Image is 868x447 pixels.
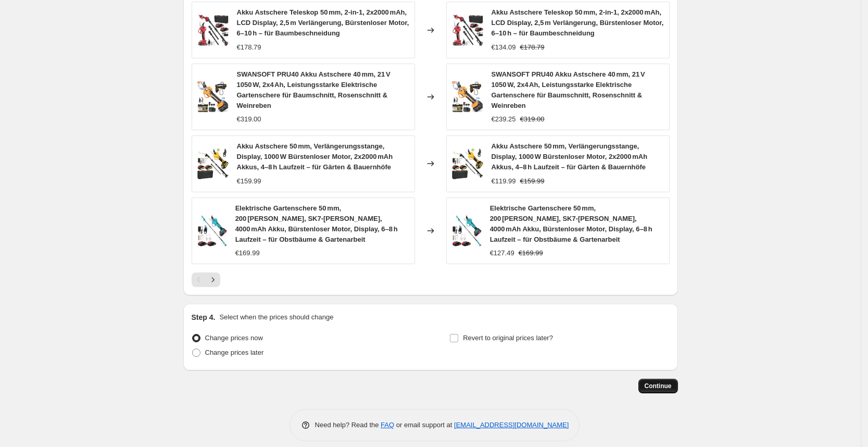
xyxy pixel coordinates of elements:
[520,42,545,53] strike: €178.79
[197,15,229,46] img: 71na88zawBL_80x.jpg
[237,70,391,109] span: SWANSOFT PRU40 Akku Astschere 40 mm, 21 V 1050 W, 2x4 Ah, Leistungsstarke Elektrische Gartenscher...
[197,148,229,179] img: 71AJlO6TlAL_80x.jpg
[492,8,664,37] span: Akku Astschere Teleskop 50 mm, 2-in-1, 2x2000 mAh, LCD Display, 2,5 m Verlängerung, Bürstenloser ...
[490,248,514,258] div: €127.49
[235,248,260,258] div: €169.99
[454,421,569,429] a: [EMAIL_ADDRESS][DOMAIN_NAME]
[205,334,263,342] span: Change prices now
[463,334,553,342] span: Revert to original prices later?
[492,70,645,109] span: SWANSOFT PRU40 Akku Astschere 40 mm, 21 V 1050 W, 2x4 Ah, Leistungsstarke Elektrische Gartenscher...
[315,421,381,429] span: Need help? Read the
[490,204,652,243] span: Elektrische Gartenschere 50 mm, 200 [PERSON_NAME], SK7-[PERSON_NAME], 4000 mAh Akku, Bürstenloser...
[492,142,648,171] span: Akku Astschere 50 mm, Verlängerungsstange, Display, 1000 W Bürstenloser Motor, 2x2000 mAh Akkus, ...
[192,312,216,322] h2: Step 4.
[237,142,393,171] span: Akku Astschere 50 mm, Verlängerungsstange, Display, 1000 W Bürstenloser Motor, 2x2000 mAh Akkus, ...
[520,114,545,125] strike: €319.00
[452,81,483,113] img: 71bB37VY_JL_80x.jpg
[237,8,409,37] span: Akku Astschere Teleskop 50 mm, 2-in-1, 2x2000 mAh, LCD Display, 2,5 m Verlängerung, Bürstenloser ...
[645,382,672,390] span: Continue
[519,248,543,258] strike: €169.99
[219,312,333,322] p: Select when the prices should change
[205,349,264,356] span: Change prices later
[197,81,229,113] img: 71bB37VY_JL_80x.jpg
[452,15,483,46] img: 71na88zawBL_80x.jpg
[235,204,398,243] span: Elektrische Gartenschere 50 mm, 200 [PERSON_NAME], SK7-[PERSON_NAME], 4000 mAh Akku, Bürstenloser...
[237,176,261,187] div: €159.99
[394,421,454,429] span: or email support at
[452,148,483,179] img: 71AJlO6TlAL_80x.jpg
[638,379,678,393] button: Continue
[206,272,220,287] button: Next
[237,114,261,125] div: €319.00
[192,272,220,287] nav: Pagination
[237,42,261,53] div: €178.79
[492,114,516,125] div: €239.25
[452,215,482,246] img: 71w_sK9iIvL_80x.jpg
[492,42,516,53] div: €134.09
[381,421,394,429] a: FAQ
[197,215,227,246] img: 71w_sK9iIvL_80x.jpg
[520,176,545,187] strike: €159.99
[492,176,516,187] div: €119.99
